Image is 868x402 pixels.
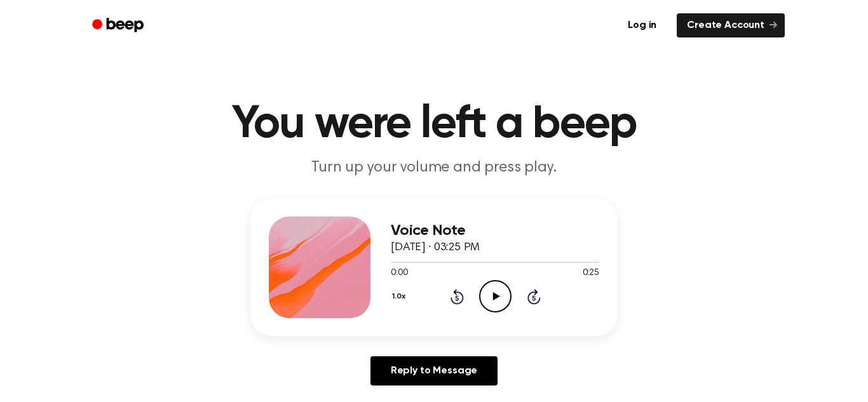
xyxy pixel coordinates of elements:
[391,286,410,307] button: 1.0x
[391,242,480,253] span: [DATE] · 03:25 PM
[391,222,599,239] h3: Voice Note
[109,102,759,147] h1: You were left a beep
[190,157,678,178] p: Turn up your volume and press play.
[615,11,669,40] a: Log in
[583,267,599,280] span: 0:25
[391,267,407,280] span: 0:00
[83,13,155,38] a: Beep
[677,13,785,37] a: Create Account
[370,356,498,385] a: Reply to Message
